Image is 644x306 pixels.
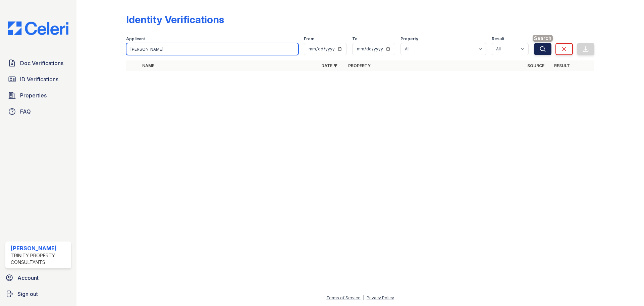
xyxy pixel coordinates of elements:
[492,36,504,42] label: Result
[3,21,74,35] img: CE_Logo_Blue-a8612792a0a2168367f1c8372b55b34899dd931a85d93a1a3d3e32e68fde9ad4.png
[5,73,71,86] a: ID Verifications
[527,63,544,68] a: Source
[534,43,551,55] button: Search
[20,75,58,83] span: ID Verifications
[363,295,364,300] div: |
[5,56,71,70] a: Doc Verifications
[321,63,337,68] a: Date ▼
[5,89,71,102] a: Properties
[126,43,299,55] input: Search by name or phone number
[20,59,63,67] span: Doc Verifications
[326,295,361,300] a: Terms of Service
[142,63,154,68] a: Name
[11,244,68,252] div: [PERSON_NAME]
[348,63,371,68] a: Property
[5,105,71,118] a: FAQ
[11,252,68,266] div: Trinity Property Consultants
[554,63,570,68] a: Result
[20,91,47,99] span: Properties
[400,36,418,42] label: Property
[3,271,74,285] a: Account
[17,274,39,282] span: Account
[304,36,314,42] label: From
[352,36,358,42] label: To
[20,107,31,116] span: FAQ
[126,13,224,26] div: Identity Verifications
[3,287,74,301] a: Sign out
[367,295,394,300] a: Privacy Policy
[126,36,145,42] label: Applicant
[17,290,38,298] span: Sign out
[533,35,553,42] span: Search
